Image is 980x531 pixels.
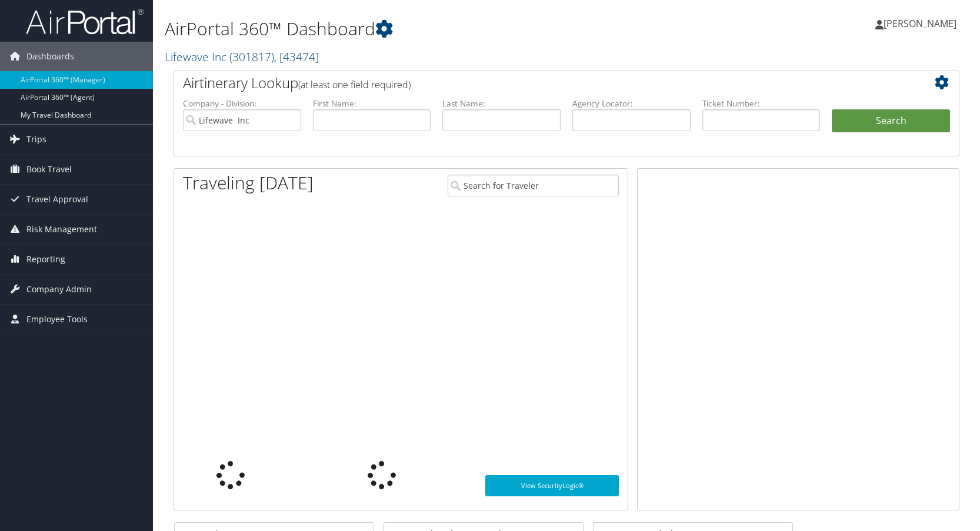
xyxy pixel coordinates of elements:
[485,475,619,496] a: View SecurityLogic®
[313,98,431,109] label: First Name:
[448,175,619,196] input: Search for Traveler
[26,42,74,71] span: Dashboards
[572,98,691,109] label: Agency Locator:
[26,8,144,35] img: airportal-logo.png
[26,305,88,334] span: Employee Tools
[26,245,65,274] span: Reporting
[26,155,72,184] span: Book Travel
[26,275,92,304] span: Company Admin
[442,98,561,109] label: Last Name:
[875,6,968,41] a: [PERSON_NAME]
[183,73,885,93] h2: Airtinerary Lookup
[165,16,701,41] h1: AirPortal 360™ Dashboard
[229,49,274,65] span: ( 301817 )
[26,125,46,154] span: Trips
[26,185,88,214] span: Travel Approval
[298,78,411,91] span: (at least one field required)
[183,98,301,109] label: Company - Division:
[702,98,821,109] label: Ticket Number:
[26,215,97,244] span: Risk Management
[274,49,319,65] span: , [ 43474 ]
[832,109,950,133] button: Search
[884,17,956,30] span: [PERSON_NAME]
[165,49,319,65] a: Lifewave Inc
[183,171,314,195] h1: Traveling [DATE]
